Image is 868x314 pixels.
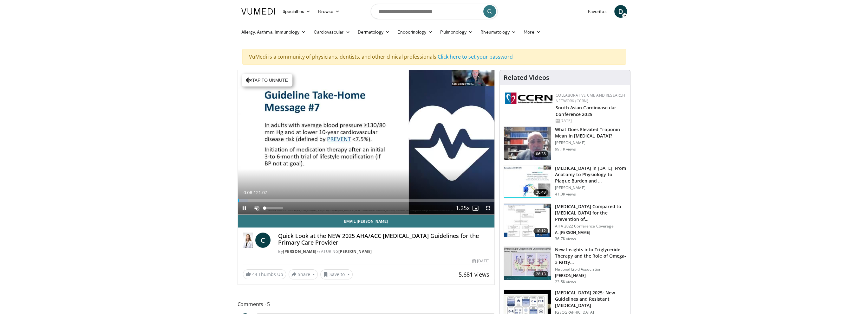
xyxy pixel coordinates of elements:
[520,26,544,38] a: More
[555,203,626,222] h3: [MEDICAL_DATA] Compared to [MEDICAL_DATA] for the Prevention of…
[241,8,275,15] img: VuMedi Logo
[244,190,252,195] span: 0:06
[251,202,263,215] button: Unmute
[504,247,551,280] img: 45ea033d-f728-4586-a1ce-38957b05c09e.150x105_q85_crop-smart_upscale.jpg
[252,271,257,277] span: 44
[504,165,626,199] a: 20:48 [MEDICAL_DATA] in [DATE]: From Anatomy to Physiology to Plaque Burden and … [PERSON_NAME] 4...
[555,185,626,190] p: [PERSON_NAME]
[314,5,343,18] a: Browse
[555,165,626,184] h3: [MEDICAL_DATA] in [DATE]: From Anatomy to Physiology to Plaque Burden and …
[555,140,626,145] p: [PERSON_NAME]
[265,207,283,209] div: Volume Level
[555,230,626,235] p: A. [PERSON_NAME]
[533,189,549,195] span: 20:48
[555,290,626,309] h3: [MEDICAL_DATA] 2025: New Guidelines and Resistant [MEDICAL_DATA]
[504,165,551,198] img: 823da73b-7a00-425d-bb7f-45c8b03b10c3.150x105_q85_crop-smart_upscale.jpg
[242,74,292,87] button: Tap to unmute
[438,53,513,60] a: Click here to set your password
[614,5,627,18] a: D
[243,269,286,279] a: 44 Thumbs Up
[555,224,626,229] p: AHA 2022 Conference Coverage
[289,269,318,279] button: Share
[456,202,469,215] button: Playback Rate
[533,151,549,157] span: 06:38
[555,147,576,152] p: 99.1K views
[238,202,251,215] button: Pause
[278,233,489,246] h4: Quick Look at the NEW 2025 AHA/ACC [MEDICAL_DATA] Guidelines for the Primary Care Provider
[238,26,310,38] a: Allergy, Asthma, Immunology
[354,26,394,38] a: Dermatology
[238,199,495,202] div: Progress Bar
[238,70,495,215] video-js: Video Player
[555,273,626,278] p: [PERSON_NAME]
[242,49,626,65] div: VuMedi is a community of physicians, dentists, and other clinical professionals.
[254,190,255,195] span: /
[320,269,353,279] button: Save to
[477,26,520,38] a: Rheumatology
[256,190,267,195] span: 21:07
[584,5,610,18] a: Favorites
[238,215,495,227] a: Email [PERSON_NAME]
[238,300,495,308] span: Comments 5
[394,26,436,38] a: Endocrinology
[555,279,576,285] p: 23.5K views
[555,126,626,139] h3: What Does Elevated Troponin Mean in [MEDICAL_DATA]?
[504,203,626,241] a: 10:12 [MEDICAL_DATA] Compared to [MEDICAL_DATA] for the Prevention of… AHA 2022 Conference Covera...
[556,118,625,124] div: [DATE]
[555,192,576,197] p: 41.0K views
[555,247,626,266] h3: New Insights into Triglyceride Therapy and the Role of Omega-3 Fatty…
[283,249,317,254] a: [PERSON_NAME]
[278,249,489,254] div: By FEATURING
[469,202,482,215] button: Enable picture-in-picture mode
[505,93,552,104] img: a04ee3ba-8487-4636-b0fb-5e8d268f3737.png.150x105_q85_autocrop_double_scale_upscale_version-0.2.png
[371,4,498,19] input: Search topics, interventions
[504,247,626,285] a: 28:13 New Insights into Triglyceride Therapy and the Role of Omega-3 Fatty… National Lipid Associ...
[556,93,625,104] a: Collaborative CME and Research Network (CCRN)
[279,5,315,18] a: Specialties
[436,26,477,38] a: Pulmonology
[459,271,489,278] span: 5,681 views
[504,204,551,237] img: 7c0f9b53-1609-4588-8498-7cac8464d722.150x105_q85_crop-smart_upscale.jpg
[472,258,489,264] div: [DATE]
[243,233,253,248] img: Dr. Catherine P. Benziger
[482,202,494,215] button: Fullscreen
[533,271,549,277] span: 28:13
[255,233,271,248] a: C
[310,26,354,38] a: Cardiovascular
[533,228,549,234] span: 10:12
[338,249,372,254] a: [PERSON_NAME]
[504,127,551,160] img: 98daf78a-1d22-4ebe-927e-10afe95ffd94.150x105_q85_crop-smart_upscale.jpg
[504,126,626,160] a: 06:38 What Does Elevated Troponin Mean in [MEDICAL_DATA]? [PERSON_NAME] 99.1K views
[555,267,626,272] p: National Lipid Association
[556,105,616,117] a: South Asian Cardiovascular Conference 2025
[555,236,576,241] p: 36.7K views
[504,74,549,81] h4: Related Videos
